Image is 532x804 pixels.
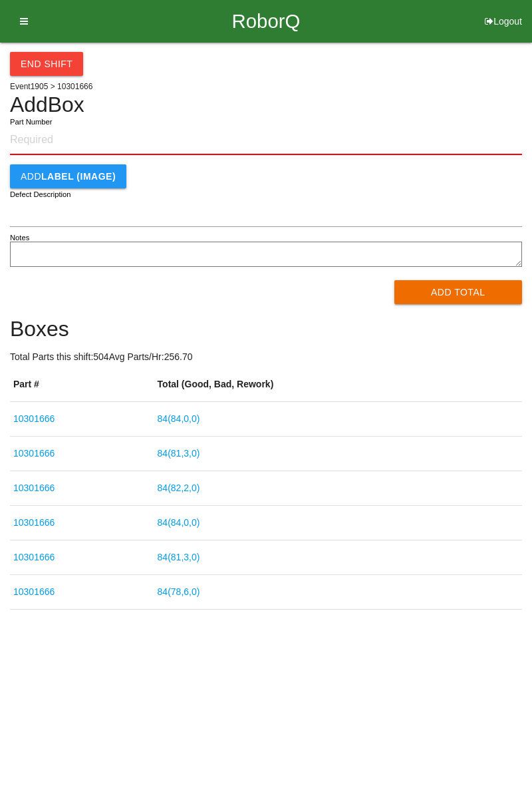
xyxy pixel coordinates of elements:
a: 10301666 [13,586,55,597]
a: 84(82,2,0) [158,483,200,493]
label: Notes [10,232,29,244]
a: 84(81,3,0) [158,552,200,562]
a: 84(81,3,0) [158,448,200,459]
h4: Boxes [10,317,522,341]
input: Required [10,126,522,155]
a: 10301666 [13,517,55,528]
button: AddLABEL (IMAGE) [10,164,126,188]
b: LABEL (IMAGE) [41,171,116,182]
button: End Shift [10,52,83,76]
th: Total (Good, Bad, Rework) [154,367,522,402]
label: Defect Description [10,189,71,200]
a: 10301666 [13,448,55,459]
a: 10301666 [13,413,55,424]
button: Add Total [394,280,523,304]
h4: Add Box [10,93,522,116]
span: Event 1905 > 10301666 [10,82,92,91]
th: Part # [10,367,154,402]
a: 84(84,0,0) [158,413,200,424]
a: 84(84,0,0) [158,517,200,528]
p: Total Parts this shift: 504 Avg Parts/Hr: 256.70 [10,350,522,364]
a: 84(78,6,0) [158,586,200,597]
a: 10301666 [13,552,55,562]
label: Part Number [10,116,52,128]
a: 10301666 [13,483,55,493]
